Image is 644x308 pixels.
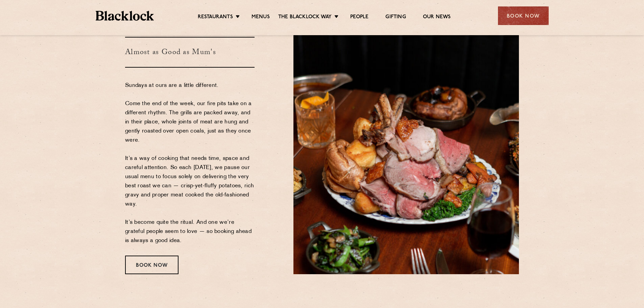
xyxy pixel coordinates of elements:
[198,14,233,21] a: Restaurants
[278,14,332,21] a: The Blacklock Way
[385,14,406,21] a: Gifting
[498,6,549,25] div: Book Now
[125,37,255,68] h3: Almost as Good as Mum's
[423,14,451,21] a: Our News
[125,81,255,245] p: Sundays at ours are a little different. Come the end of the week, our fire pits take on a differe...
[125,256,178,274] div: Book Now
[252,14,270,21] a: Menus
[350,14,368,21] a: People
[96,11,154,21] img: BL_Textured_Logo-footer-cropped.svg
